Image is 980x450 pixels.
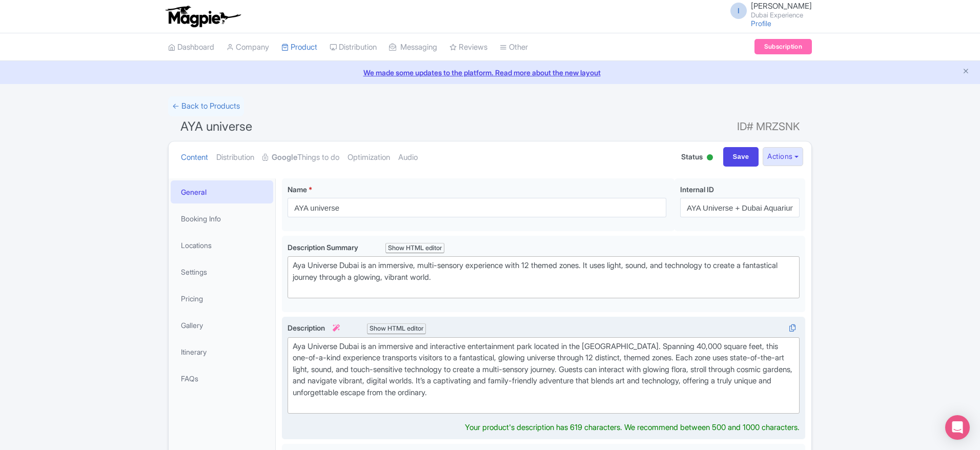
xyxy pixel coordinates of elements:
a: Company [227,33,269,62]
div: Aya Universe Dubai is an immersive and interactive entertainment park located in the [GEOGRAPHIC_... [293,341,794,410]
a: General [171,180,273,203]
div: Active [705,150,715,166]
a: Distribution [330,33,377,62]
div: Your product's description has 619 characters. We recommend between 500 and 1000 characters. [465,422,800,434]
a: Optimization [348,141,390,174]
input: Save [723,147,759,167]
a: Gallery [171,314,273,337]
strong: Google [272,152,297,163]
span: Internal ID [680,185,714,194]
img: logo-ab69f6fb50320c5b225c76a69d11143b.png [163,5,242,28]
a: Settings [171,260,273,283]
div: Aya Universe Dubai is an immersive, multi-sensory experience with 12 themed zones. It uses light,... [293,260,794,295]
div: Show HTML editor [385,243,444,254]
span: [PERSON_NAME] [751,1,812,11]
span: ID# MRZSNK [737,116,800,137]
span: Description [288,323,341,332]
button: Close announcement [962,66,970,78]
span: Status [681,151,703,162]
a: Product [281,33,317,62]
span: AYA universe [180,119,252,134]
small: Dubai Experience [751,12,812,18]
a: Distribution [216,141,254,174]
button: Actions [763,147,803,166]
a: Messaging [389,33,437,62]
a: Pricing [171,287,273,310]
span: Name [288,185,307,194]
a: Profile [751,19,771,28]
a: Other [500,33,528,62]
a: We made some updates to the platform. Read more about the new layout [6,67,974,78]
div: Show HTML editor [367,323,426,334]
a: Reviews [450,33,487,62]
span: I [730,3,747,19]
a: I [PERSON_NAME] Dubai Experience [724,2,812,18]
a: Itinerary [171,340,273,363]
a: ← Back to Products [168,96,244,116]
a: Booking Info [171,207,273,230]
a: Audio [398,141,418,174]
a: Dashboard [168,33,214,62]
a: Subscription [754,39,812,54]
span: Description Summary [288,243,360,252]
div: Open Intercom Messenger [945,415,970,440]
a: GoogleThings to do [262,141,339,174]
a: Locations [171,234,273,257]
a: FAQs [171,367,273,390]
a: Content [181,141,208,174]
